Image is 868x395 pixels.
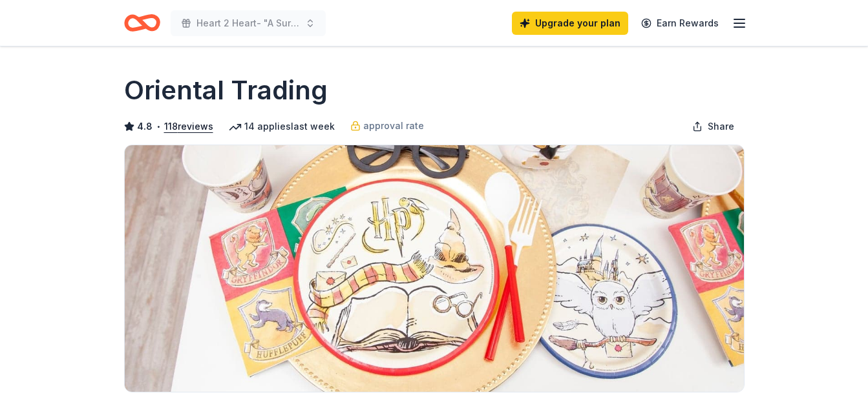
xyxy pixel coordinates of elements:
a: Earn Rewards [633,12,726,35]
span: approval rate [363,118,424,134]
span: Share [708,119,734,134]
span: • [156,121,160,132]
span: 4.8 [137,119,153,134]
img: Image for Oriental Trading [125,145,744,392]
button: 118reviews [164,119,213,134]
span: Heart 2 Heart- "A Survival Story" [196,15,300,31]
button: Share [682,114,745,139]
button: Heart 2 Heart- "A Survival Story" [171,10,326,36]
a: approval rate [350,118,424,134]
div: 14 applies last week [229,119,335,134]
a: Home [124,8,160,38]
h1: Oriental Trading [124,72,328,108]
a: Upgrade your plan [512,12,628,35]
